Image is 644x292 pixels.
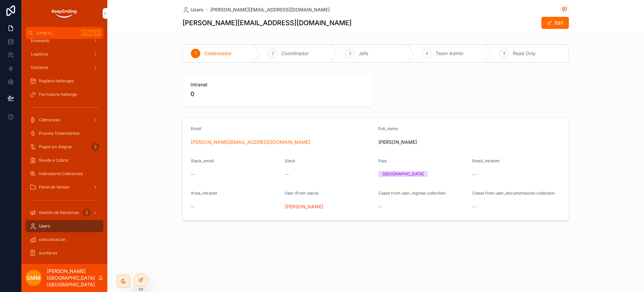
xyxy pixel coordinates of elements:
[36,30,78,36] span: Jump to...
[39,131,79,136] span: Precios Tratamientos
[281,50,309,57] span: Coordinador
[31,38,49,43] span: Envasado
[472,171,476,178] span: --
[472,158,499,163] span: Email_intranet
[47,268,98,288] p: [PERSON_NAME][GEOGRAPHIC_DATA][GEOGRAPHIC_DATA]
[378,203,382,210] span: --
[91,143,99,151] div: 2
[95,30,100,36] span: K
[51,8,77,19] img: App logo
[513,50,536,57] span: Read Only
[378,158,386,163] span: Pais
[25,61,103,74] a: Doctores
[25,220,103,232] a: Users
[31,51,48,57] span: Logistica
[39,171,83,176] span: Indicadores Cobranzas
[191,81,365,88] span: Intranet
[39,158,69,163] span: Deuda a Cobrar
[191,126,201,131] span: Email
[285,203,323,210] a: [PERSON_NAME]
[25,48,103,60] a: Logistica
[25,154,103,166] a: Deuda a Cobrar
[378,126,398,131] span: Full_name
[25,247,103,259] a: auxiliares
[25,27,103,39] button: Jump to...CtrlK
[472,203,476,210] span: --
[191,191,217,196] span: Area_intranet
[349,51,351,56] span: 3
[285,171,289,178] span: --
[436,50,463,57] span: Team Admin
[83,209,91,217] div: 2
[39,78,74,84] span: Registro hallazgos
[191,6,204,13] span: Users
[39,92,77,97] span: Formulario hallazgo
[503,51,505,56] span: 5
[378,191,445,196] span: Casos from user_ingreso collection
[81,30,93,36] span: Ctrl
[191,158,214,163] span: Slack_email
[39,210,79,215] span: Gestión de Reclamos
[204,50,231,57] span: Colaborador
[25,127,103,139] a: Precios Tratamientos
[25,75,103,87] a: Registro hallazgos
[25,207,103,219] a: Gestión de Reclamos2
[378,139,560,145] span: [PERSON_NAME]
[25,141,103,153] a: Pagos sin Asignar2
[285,158,296,163] span: Slack
[426,51,428,56] span: 4
[31,65,48,70] span: Doctores
[541,17,569,29] button: Edit
[182,18,352,28] h1: [PERSON_NAME][EMAIL_ADDRESS][DOMAIN_NAME]
[272,51,274,56] span: 2
[39,250,57,256] span: auxiliares
[195,51,197,56] span: 1
[191,203,195,210] span: --
[210,6,330,13] a: [PERSON_NAME][EMAIL_ADDRESS][DOMAIN_NAME]
[25,168,103,180] a: Indicadores Cobranzas
[39,223,50,229] span: Users
[191,171,195,178] span: --
[182,6,204,13] a: Users
[359,50,368,57] span: Jefe
[39,237,66,242] span: comunicacion
[472,191,555,196] span: Casos from user_documentacion collection
[25,181,103,193] a: Panel de Ventas
[285,191,318,196] span: User (from users)
[191,89,365,99] span: 0
[25,114,103,126] a: Cobranzas
[21,39,107,264] div: scrollable content
[191,139,310,145] a: [PERSON_NAME][EMAIL_ADDRESS][DOMAIN_NAME]
[25,234,103,246] a: comunicacion
[25,35,103,47] a: Envasado
[39,184,69,190] span: Panel de Ventas
[39,144,72,150] span: Pagos sin Asignar
[26,274,41,282] span: GMM
[39,117,60,123] span: Cobranzas
[382,171,424,177] div: [GEOGRAPHIC_DATA]
[25,88,103,100] a: Formulario hallazgo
